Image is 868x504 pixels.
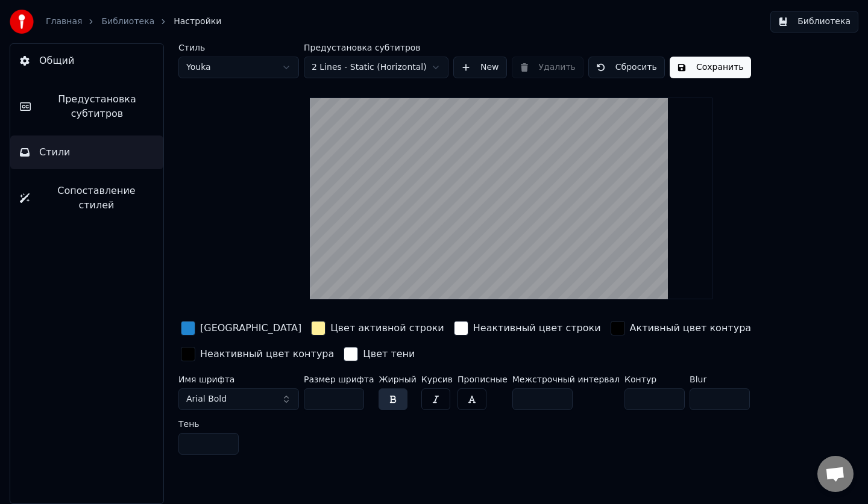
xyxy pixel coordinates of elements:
[608,319,754,338] button: Активный цвет контура
[200,321,301,335] div: [GEOGRAPHIC_DATA]
[473,321,601,335] div: Неактивный цвет строки
[453,57,507,78] button: New
[624,375,685,384] label: Контур
[690,375,750,384] label: Blur
[451,319,603,338] button: Неактивный цвет строки
[46,16,82,28] a: Главная
[304,375,374,384] label: Размер шрифта
[178,344,336,364] button: Неактивный цвет контура
[46,16,221,28] nav: breadcrumb
[10,10,34,34] img: youka
[178,43,299,52] label: Стиль
[10,44,163,78] button: Общий
[39,184,154,213] span: Сопоставление стилей
[421,375,453,384] label: Курсив
[630,321,752,335] div: Активный цвет контура
[39,54,74,68] span: Общий
[770,11,858,33] button: Библиотека
[10,82,163,131] button: Предустановка субтитров
[178,319,304,338] button: [GEOGRAPHIC_DATA]
[309,319,447,338] button: Цвет активной строки
[174,16,221,28] span: Настройки
[817,456,854,492] div: Открытый чат
[304,43,448,52] label: Предустановка субтитров
[101,16,154,28] a: Библиотека
[200,347,334,361] div: Неактивный цвет контура
[10,135,163,169] button: Стили
[10,174,163,222] button: Сопоставление стилей
[512,375,620,384] label: Межстрочный интервал
[40,92,154,121] span: Предустановка субтитров
[186,393,227,405] span: Arial Bold
[379,375,416,384] label: Жирный
[178,420,239,428] label: Тень
[330,321,444,335] div: Цвет активной строки
[178,375,299,384] label: Имя шрифта
[670,57,751,78] button: Сохранить
[588,57,665,78] button: Сбросить
[363,347,415,361] div: Цвет тени
[458,375,508,384] label: Прописные
[341,344,417,364] button: Цвет тени
[39,145,71,160] span: Стили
